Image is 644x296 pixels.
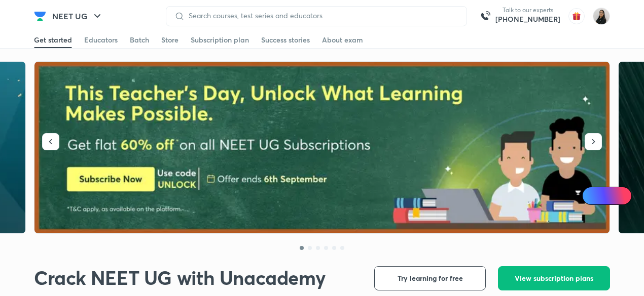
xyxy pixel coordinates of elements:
div: Get started [34,35,72,45]
input: Search courses, test series and educators [185,12,458,20]
a: Educators [84,32,118,48]
div: About exam [322,35,363,45]
button: NEET UG [46,6,110,26]
a: [PHONE_NUMBER] [495,14,560,24]
a: About exam [322,32,363,48]
div: Educators [84,35,118,45]
a: Store [161,32,178,48]
div: Store [161,35,178,45]
span: Ai Doubts [599,192,626,200]
h1: Crack NEET UG with Unacademy [34,266,325,289]
a: Ai Doubts [582,187,632,205]
img: Icon [588,192,596,200]
button: Try learning for free [374,266,486,290]
a: Batch [130,32,149,48]
img: Manisha Gaur [593,8,610,25]
div: Subscription plan [191,35,249,45]
a: Subscription plan [191,32,249,48]
span: View subscription plans [515,273,593,283]
button: View subscription plans [498,266,610,290]
a: Success stories [261,32,310,48]
span: Try learning for free [398,273,463,283]
div: Success stories [261,35,310,45]
img: Company Logo [34,10,46,22]
div: Batch [130,35,149,45]
p: Talk to our experts [495,6,560,14]
a: Get started [34,32,72,48]
img: avatar [568,8,585,24]
img: call-us [475,6,495,26]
